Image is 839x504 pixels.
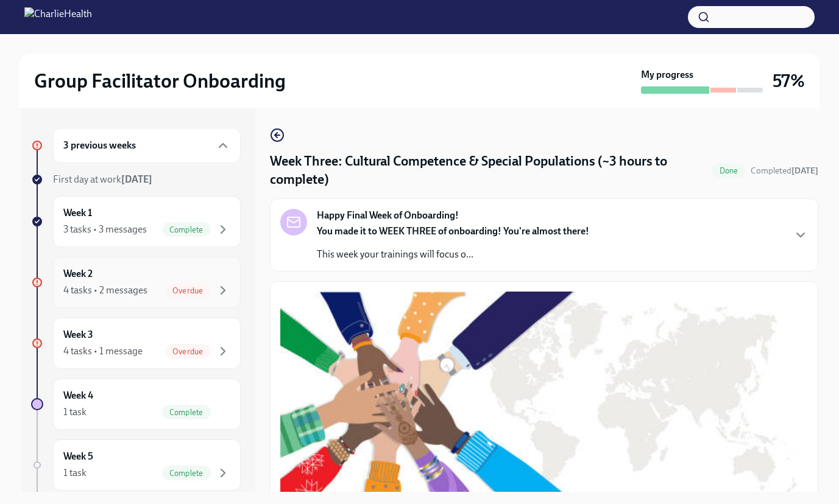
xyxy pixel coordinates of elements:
span: Complete [162,225,211,234]
h3: 57% [773,70,805,92]
a: Week 24 tasks • 2 messagesOverdue [31,257,241,308]
span: Complete [162,408,211,417]
h6: Week 2 [63,267,93,281]
h6: Week 4 [63,389,93,402]
h6: 3 previous weeks [63,139,136,152]
h4: Week Three: Cultural Competence & Special Populations (~3 hours to complete) [270,152,707,189]
h6: Week 5 [63,450,93,463]
p: This week your trainings will focus o... [317,248,589,261]
a: Week 34 tasks • 1 messageOverdue [31,318,241,369]
div: 1 task [63,405,87,419]
div: 3 previous weeks [53,128,241,163]
h2: Group Facilitator Onboarding [34,69,286,93]
span: Completed [751,166,818,176]
div: 1 task [63,466,87,480]
strong: [DATE] [121,173,152,185]
div: 3 tasks • 3 messages [63,223,147,236]
a: First day at work[DATE] [31,173,241,186]
h6: Week 1 [63,206,92,220]
span: Complete [162,469,211,478]
span: First day at work [53,173,152,185]
strong: You made it to WEEK THREE of onboarding! You're almost there! [317,225,589,237]
strong: Happy Final Week of Onboarding! [317,209,459,222]
strong: [DATE] [791,166,818,176]
span: Done [712,166,746,175]
a: Week 13 tasks • 3 messagesComplete [31,196,241,247]
span: Overdue [165,286,210,295]
a: Week 41 taskComplete [31,379,241,430]
span: Overdue [165,347,210,356]
img: CharlieHealth [24,7,92,27]
div: 4 tasks • 2 messages [63,284,147,297]
span: October 2nd, 2025 19:39 [751,165,818,177]
a: Week 51 taskComplete [31,439,241,491]
h6: Week 3 [63,328,93,341]
strong: My progress [641,68,693,82]
div: 4 tasks • 1 message [63,345,143,358]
